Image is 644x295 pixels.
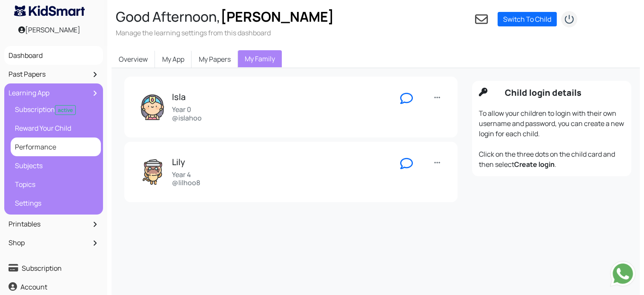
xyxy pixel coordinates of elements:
a: Learning App [6,86,101,100]
h5: Isla [172,92,202,102]
a: Reward Your Child [13,121,99,135]
a: Subscription [6,261,101,275]
h6: Year 4 [172,171,200,179]
span: [PERSON_NAME] [220,7,334,26]
img: logout2.png [561,11,578,28]
h5: Lily [172,157,200,167]
a: Dashboard [6,48,101,63]
span: active [55,105,76,115]
h6: @islahoo [172,114,202,122]
a: Account [6,280,101,294]
a: Shop [6,235,101,250]
a: Settings [13,196,99,210]
img: Send whatsapp message to +442080035976 [610,261,635,286]
b: Create login [514,160,555,169]
a: My Papers [192,50,238,68]
a: Topics [13,177,99,192]
a: Past Papers [6,67,101,81]
div: To allow your children to login with their own username and password, you can create a new login ... [479,108,624,169]
a: Performance [13,140,99,154]
img: Isla [140,95,165,120]
a: My App [155,50,192,68]
h5: Child login details [505,88,624,98]
a: My Family [238,50,282,67]
h2: Good Afternoon, [116,9,334,25]
a: Subjects [13,158,99,173]
h3: Manage the learning settings from this dashboard [116,28,334,37]
a: Overview [112,50,155,68]
a: Switch To Child [498,12,557,26]
h6: @lilhoo8 [172,179,200,187]
a: Printables [6,217,101,231]
h6: Year 0 [172,106,202,114]
img: Lily [140,159,165,185]
img: KidSmart logo [14,6,85,16]
a: Subscriptionactive [13,102,99,117]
